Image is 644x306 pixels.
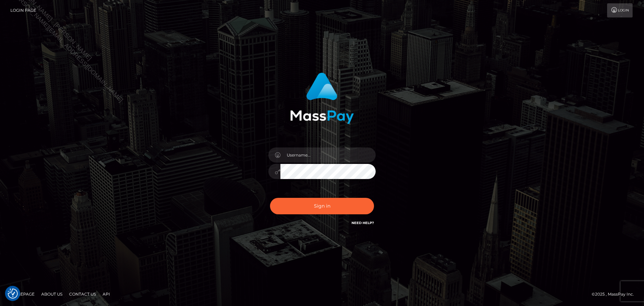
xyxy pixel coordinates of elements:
[8,289,18,299] img: Revisit consent button
[280,147,376,163] input: Username...
[352,221,374,225] a: Need Help?
[592,291,639,298] div: © 2025 , MassPay Inc.
[100,289,113,299] a: API
[7,289,37,299] a: Homepage
[8,289,18,299] button: Consent Preferences
[270,198,374,214] button: Sign in
[39,289,65,299] a: About Us
[10,3,36,17] a: Login Page
[290,73,354,124] img: MassPay Login
[607,3,633,17] a: Login
[66,289,99,299] a: Contact Us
